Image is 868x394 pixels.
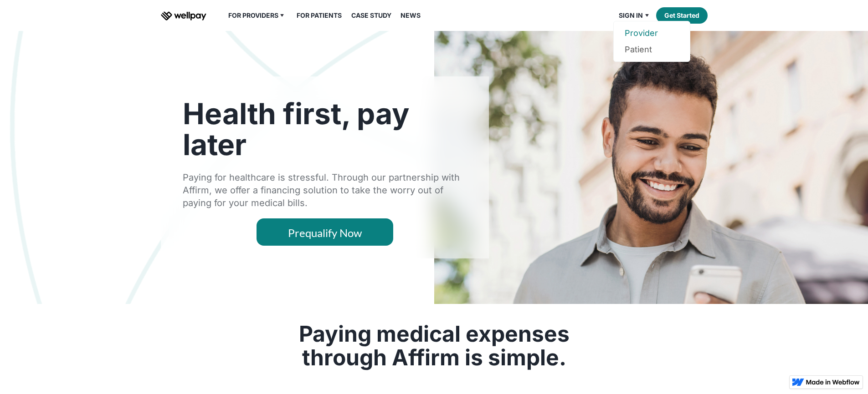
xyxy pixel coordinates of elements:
div: Sign in [619,10,643,21]
a: Get Started [656,7,708,24]
a: Prequalify Now - Affirm Financing (opens in modal) [257,218,393,246]
h2: Paying medical expenses through Affirm is simple. [270,322,598,369]
a: Case Study [346,10,397,21]
div: Sign in [613,10,656,21]
img: Made in Webflow [806,379,860,385]
div: Paying for healthcare is stressful. Through our partnership with Affirm, we offer a financing sol... [183,171,467,209]
a: Provider [625,25,679,41]
div: For Providers [228,10,278,21]
h1: Health first, pay later [183,98,467,160]
a: home [161,10,206,21]
a: News [395,10,426,21]
a: Patient [625,41,679,58]
div: For Providers [223,10,292,21]
a: For Patients [291,10,347,21]
nav: Sign in [613,21,690,62]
